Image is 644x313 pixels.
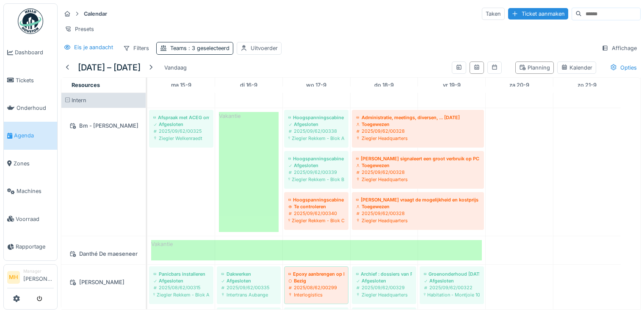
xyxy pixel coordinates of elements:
[18,8,43,34] img: Badge_color-CXgf-gQk.svg
[288,162,344,169] div: Afgesloten
[4,233,57,260] a: Rapportage
[356,203,480,210] div: Toegewezen
[356,114,480,121] div: Administratie, meetings, diversen, ... [DATE]
[66,249,141,259] div: Danthé De maeseneer
[74,43,113,51] div: Eis je aandacht
[72,97,86,103] span: Intern
[72,82,100,88] span: Resources
[288,271,344,277] div: Epoxy aanbrengen op het einde van de dag rond 15u à 16u (zie foto) maar EERST OVERLEGGEN MET [PER...
[304,79,329,91] a: 17 september 2025
[356,291,412,298] div: Ziegler Headquarters
[288,210,344,217] div: 2025/09/62/00340
[153,135,209,142] div: Ziegler Welkenraedt
[16,243,54,251] span: Rapportage
[288,284,344,291] div: 2025/08/62/00299
[153,277,209,284] div: Afgesloten
[7,268,54,288] a: MH Manager[PERSON_NAME]
[356,284,412,291] div: 2025/09/62/00329
[288,277,344,284] div: Bezig
[356,217,480,224] div: Ziegler Headquarters
[4,94,57,122] a: Onderhoud
[424,271,480,277] div: Groenonderhoud [DATE]
[288,196,344,203] div: Hoogspanningscabine jaarlijkse keuring
[80,10,111,18] strong: Calendar
[221,277,276,284] div: Afgesloten
[598,42,641,54] div: Affichage
[238,79,260,91] a: 16 september 2025
[23,268,54,286] li: [PERSON_NAME]
[221,284,276,291] div: 2025/09/62/00335
[14,131,54,140] span: Agenda
[66,277,141,288] div: [PERSON_NAME]
[424,277,480,284] div: Afgesloten
[151,240,482,260] div: Vakantie
[288,128,344,134] div: 2025/09/62/00338
[61,23,98,35] div: Presets
[251,44,278,52] div: Uitvoerder
[4,205,57,232] a: Voorraad
[356,162,480,169] div: Toegewezen
[17,187,54,195] span: Machines
[78,62,141,73] h5: [DATE] – [DATE]
[153,284,209,291] div: 2025/08/62/00315
[356,121,480,128] div: Toegewezen
[153,121,209,128] div: Afgesloten
[187,45,229,51] span: : 3 geselecteerd
[356,277,412,284] div: Afgesloten
[288,155,344,162] div: Hoogspanningscabine jaarlijkse keuring
[424,291,480,298] div: Habitation - Montjoie 100
[15,48,54,56] span: Dashboard
[575,79,599,91] a: 21 september 2025
[507,79,531,91] a: 20 september 2025
[14,159,54,168] span: Zones
[424,284,480,291] div: 2025/09/62/00322
[169,79,193,91] a: 15 september 2025
[288,121,344,128] div: Afgesloten
[4,66,57,94] a: Tickets
[219,112,279,232] div: Vakantie
[170,44,229,52] div: Teams
[153,114,209,121] div: Afspraak met ACEG om 8u45 - [PERSON_NAME]
[16,215,54,223] span: Voorraad
[4,39,57,66] a: Dashboard
[4,122,57,149] a: Agenda
[356,128,480,134] div: 2025/09/62/00328
[356,210,480,217] div: 2025/09/62/00328
[288,135,344,142] div: Ziegler Rekkem - Blok A 30 = ex DSV
[288,176,344,183] div: Ziegler Rekkem - Blok B 1
[153,128,209,134] div: 2025/09/62/00325
[372,79,396,91] a: 18 september 2025
[288,217,344,224] div: Ziegler Rekkem - Blok C 13 = nieuwbouw [PERSON_NAME]
[17,104,54,112] span: Onderhoud
[606,61,641,74] div: Opties
[4,177,57,205] a: Machines
[288,291,344,298] div: Interlogistics
[482,8,505,20] div: Taken
[221,291,276,298] div: Intertrans Aubange
[288,203,344,210] div: Te controleren
[153,271,209,277] div: Panicbars installeren
[23,268,54,274] div: Manager
[356,196,480,203] div: [PERSON_NAME] vraagt de mogelijkheid en kostprijs te bekijken om enkele laadpalen in de parking b...
[161,62,190,73] div: Vandaag
[16,76,54,84] span: Tickets
[153,291,209,298] div: Ziegler Rekkem - Blok A 30 = ex DSV
[561,64,592,72] div: Kalender
[7,271,20,284] li: MH
[356,271,412,277] div: Archief : dossiers van Facility in de rekken steken en klasseren per filiaal (alfabetisch)
[441,79,463,91] a: 19 september 2025
[288,114,344,121] div: Hoogspanningscabine 21693, jaarlijkse keuring
[288,169,344,176] div: 2025/09/62/00339
[356,155,480,162] div: [PERSON_NAME] signaleert een groot verbruik op PC 110
[66,120,141,131] div: Bm - [PERSON_NAME]
[4,150,57,177] a: Zones
[519,64,550,72] div: Planning
[356,135,480,142] div: Ziegler Headquarters
[508,8,568,20] div: Ticket aanmaken
[221,271,276,277] div: Dakwerken
[119,42,153,54] div: Filters
[356,176,480,183] div: Ziegler Headquarters
[356,169,480,176] div: 2025/09/62/00328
